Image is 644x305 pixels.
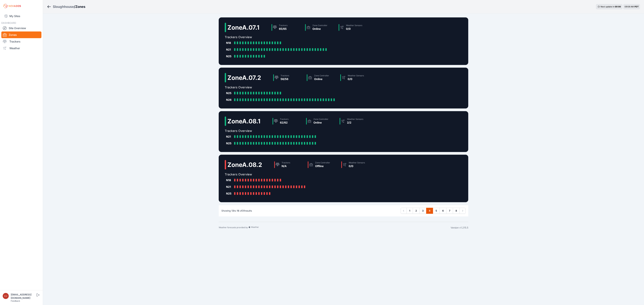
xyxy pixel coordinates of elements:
a: Weather Sensors0/0 [337,23,371,32]
a: Weather Sensors0/0 [340,160,373,169]
div: 0/0 [349,164,365,168]
span: 16 [237,209,239,212]
div: N25 [226,54,233,58]
a: Trackers56/56 [272,73,305,82]
div: Weather forecasts provided by [219,226,451,229]
div: 62/62 [280,121,288,125]
div: Online [313,121,328,125]
a: 7 [446,208,453,214]
div: Trackers [281,74,289,77]
div: Zone Controller [315,161,330,164]
div: Version v1.215.5 [451,226,468,229]
div: N/A [282,164,290,168]
a: 1 [407,208,413,214]
div: N26 [226,98,233,102]
div: 65/65 [279,27,287,31]
a: 5 [433,208,440,214]
a: Weather Sensors0/0 [339,73,372,82]
a: Feedback [11,300,20,302]
img: luke.beaumont@nevados.solar [3,293,9,299]
nav: Pagination [401,208,466,214]
a: Weather [1,45,41,52]
div: 0/0 [348,77,364,81]
a: TrackersN/A [273,160,306,169]
div: Weather Sensors [349,161,365,164]
a: 3 [419,208,426,214]
div: N21 [226,185,233,189]
div: Trackers [280,118,288,121]
div: N25 [226,141,233,145]
nav: Breadcrumb [47,2,85,11]
span: 13 [231,209,234,212]
div: 2/2 [347,121,363,125]
div: 56/56 [281,77,289,81]
div: Weather Sensors [347,118,363,121]
div: Zone Controller [312,24,327,27]
a: Zones [1,31,41,38]
div: 0/0 [346,27,362,31]
h2: Trackers Overview [225,172,373,177]
p: Showing to of results [221,209,252,212]
div: [EMAIL_ADDRESS][DOMAIN_NAME] [11,293,36,300]
div: N25 [226,91,233,95]
h2: Zone A.07.2 [227,74,261,81]
h2: Trackers Overview [225,35,371,40]
div: N18 [226,41,233,45]
a: Sloughhouse [53,4,74,9]
div: Weather Sensors [346,24,362,27]
div: Weather Sensors [348,74,364,77]
div: N18 [226,178,233,182]
a: Weather Sensors2/2 [338,117,372,126]
div: Zone Controller [313,118,328,121]
a: Trackers65/65 [270,23,304,32]
div: Offline [315,164,330,168]
span: 31 [242,209,245,212]
a: Trackers [1,38,41,45]
a: 8 [453,208,460,214]
div: N21 [226,135,233,139]
span: PDT [634,5,639,8]
a: 6 [440,208,446,214]
a: 2 [413,208,420,214]
a: My Sites [1,12,41,20]
img: Nevados [3,3,21,9]
span: 09:08 AM [625,5,634,8]
h2: Zone A.08.2 [227,161,262,168]
div: 00 : 00 [615,5,621,8]
h2: Zone A.07.1 [227,24,259,31]
h2: Trackers Overview [225,129,372,133]
div: Zone Controller [314,74,329,77]
a: Trackers62/62 [271,117,305,126]
a: Site Overview [1,25,41,31]
div: Trackers [279,24,287,27]
div: Trackers [282,161,290,164]
div: Online [312,27,327,31]
span: DASHBOARD [1,21,16,24]
div: Online [314,77,329,81]
div: N25 [226,192,233,196]
h3: Zones [75,4,85,9]
span: Next update in [601,5,614,8]
a: 4 [426,208,433,214]
h2: Zone A.08.1 [227,118,260,125]
div: N21 [226,48,233,52]
span: / [74,4,75,9]
h2: Trackers Overview [225,85,372,90]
